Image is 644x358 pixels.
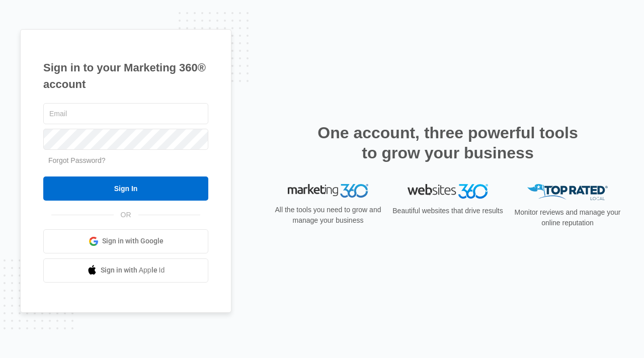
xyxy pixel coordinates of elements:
[101,265,165,276] span: Sign in with Apple Id
[114,210,138,220] span: OR
[43,59,208,93] h1: Sign in to your Marketing 360® account
[314,123,581,163] h2: One account, three powerful tools to grow your business
[391,206,504,216] p: Beautiful websites that drive results
[272,205,384,226] p: All the tools you need to grow and manage your business
[511,207,624,228] p: Monitor reviews and manage your online reputation
[48,156,106,164] a: Forgot Password?
[43,258,208,283] a: Sign in with Apple Id
[408,184,488,199] img: Websites 360
[43,229,208,253] a: Sign in with Google
[43,176,208,201] input: Sign In
[43,103,208,124] input: Email
[288,184,368,198] img: Marketing 360
[102,236,164,246] span: Sign in with Google
[527,184,608,201] img: Top Rated Local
